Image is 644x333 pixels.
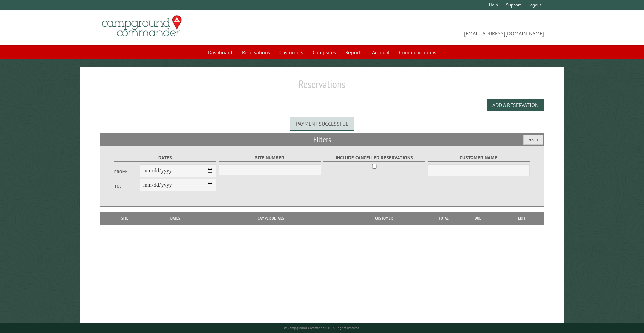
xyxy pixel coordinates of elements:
span: [EMAIL_ADDRESS][DOMAIN_NAME] [322,18,544,37]
h1: Reservations [100,78,544,96]
th: Site [103,212,147,224]
a: Dashboard [204,46,236,59]
small: © Campground Commander LLC. All rights reserved. [284,326,360,330]
a: Reports [341,46,367,59]
label: From: [114,169,140,175]
h2: Filters [100,133,544,146]
a: Account [368,46,394,59]
th: Camper Details [204,212,338,224]
a: Campsites [309,46,340,59]
th: Dates [147,212,204,224]
label: Include Cancelled Reservations [323,154,425,162]
a: Reservations [238,46,274,59]
label: Dates [114,154,217,162]
label: Customer Name [428,154,530,162]
th: Edit [499,212,544,224]
th: Due [457,212,499,224]
a: Customers [275,46,307,59]
label: Site Number [219,154,321,162]
th: Customer [338,212,430,224]
div: Payment successful [290,117,354,130]
th: Total [430,212,457,224]
button: Reset [523,135,543,145]
label: To: [114,183,140,189]
a: Communications [395,46,440,59]
button: Add a Reservation [487,99,544,111]
img: Campground Commander [100,13,184,39]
